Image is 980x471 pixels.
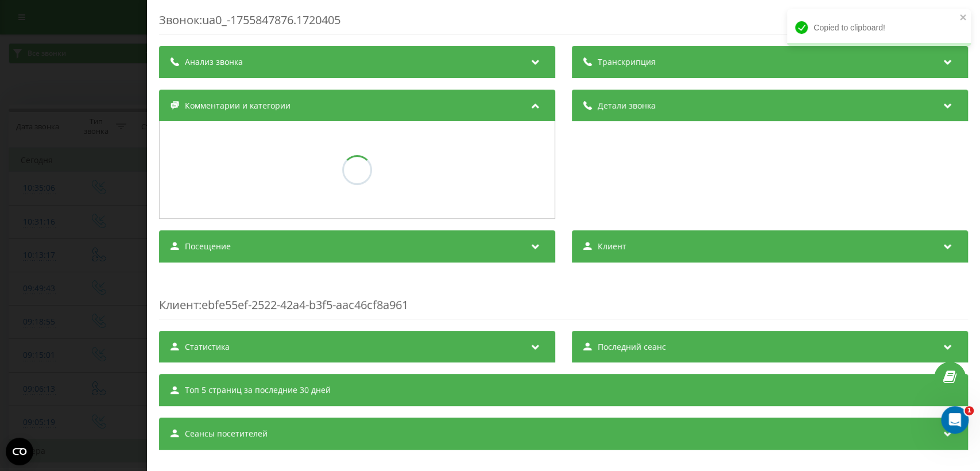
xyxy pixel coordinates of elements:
[598,341,666,353] span: Последний сеанс
[185,341,230,353] span: Статистика
[598,56,656,68] span: Транскрипция
[964,406,974,415] span: 1
[185,241,231,252] span: Посещение
[941,406,969,434] iframe: Intercom live chat
[959,13,967,24] button: close
[185,100,290,111] span: Комментарии и категории
[185,384,331,396] span: Топ 5 страниц за последние 30 дней
[159,12,968,34] div: Звонок : ua0_-1755847876.1720405
[185,428,268,439] span: Сеансы посетителей
[787,9,971,46] div: Copied to clipboard!
[598,241,626,252] span: Клиент
[159,297,199,312] span: Клиент
[6,438,33,465] button: Open CMP widget
[185,56,243,68] span: Анализ звонка
[159,274,968,319] div: : ebfe55ef-2522-42a4-b3f5-aac46cf8a961
[598,100,656,111] span: Детали звонка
